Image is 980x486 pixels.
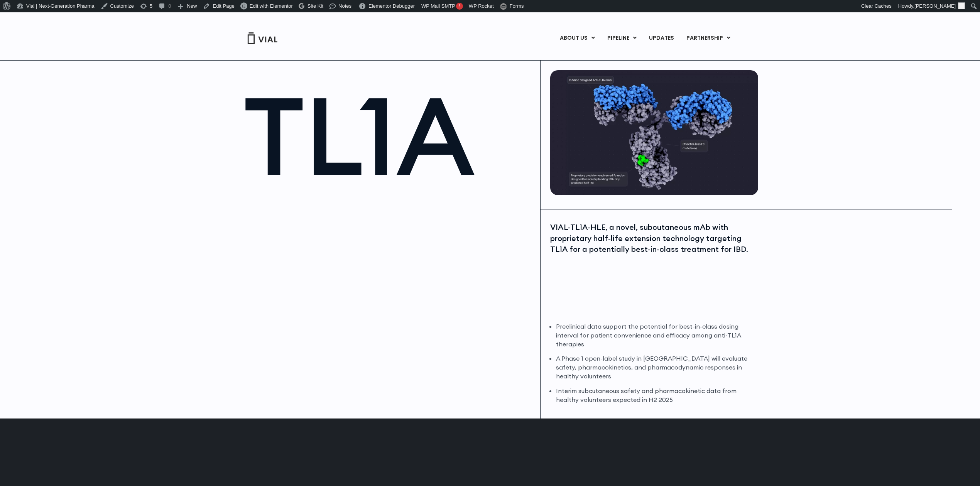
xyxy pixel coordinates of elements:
[643,32,680,45] a: UPDATES
[250,3,293,9] span: Edit with Elementor
[247,32,278,44] img: Vial Logo
[550,70,758,195] img: TL1A antibody diagram.
[550,222,756,255] div: VIAL-TL1A-HLE, a novel, subcutaneous mAb with proprietary half-life extension technology targetin...
[601,32,642,45] a: PIPELINEMenu Toggle
[914,3,956,9] span: [PERSON_NAME]
[456,3,463,10] span: !
[556,354,756,381] li: A Phase 1 open-label study in [GEOGRAPHIC_DATA] will evaluate safety, pharmacokinetics, and pharm...
[556,322,756,349] li: Preclinical data support the potential for best-in-class dosing interval for patient convenience ...
[243,82,532,189] h1: TL1A
[556,386,756,404] li: Interim subcutaneous safety and pharmacokinetic data from healthy volunteers expected in H2 2025
[308,3,323,9] span: Site Kit
[554,32,601,45] a: ABOUT USMenu Toggle
[680,32,737,45] a: PARTNERSHIPMenu Toggle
